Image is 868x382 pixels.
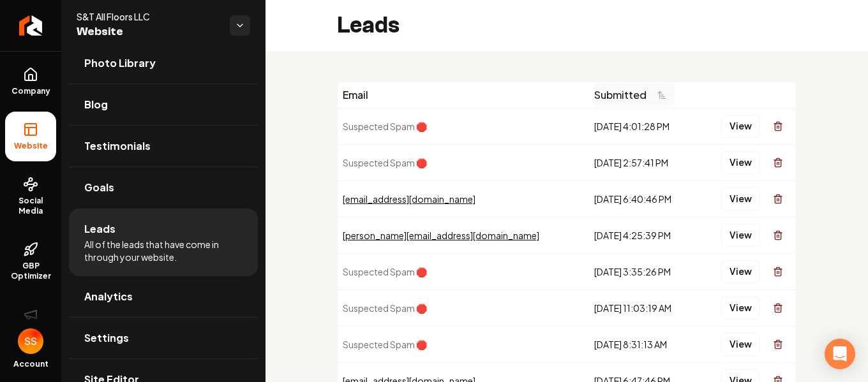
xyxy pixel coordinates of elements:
a: Analytics [69,276,258,317]
span: Settings [84,330,129,346]
a: Company [5,57,56,107]
button: Open user button [18,328,43,354]
div: [DATE] 6:40:46 PM [594,193,694,205]
span: Website [9,141,53,151]
img: Steven Scott [18,328,43,354]
span: Suspected Spam 🛑 [343,302,427,314]
span: Analytics [84,289,133,304]
span: Suspected Spam 🛑 [343,157,427,168]
span: Leads [84,221,116,237]
a: Blog [69,84,258,125]
div: [DATE] 2:57:41 PM [594,156,694,169]
button: View [721,297,760,320]
div: [DATE] 8:31:13 AM [594,338,694,351]
span: Blog [84,97,108,112]
button: View [721,151,760,174]
button: View [721,333,760,356]
div: [DATE] 4:25:39 PM [594,229,694,242]
span: Submitted [594,87,647,103]
a: Social Media [5,166,56,226]
button: Submitted [594,84,675,107]
span: Testimonials [84,138,151,154]
span: Account [13,359,49,369]
h2: Leads [337,13,400,38]
div: Open Intercom Messenger [825,339,855,369]
div: [DATE] 11:03:19 AM [594,302,694,314]
div: [EMAIL_ADDRESS][DOMAIN_NAME] [343,193,584,205]
span: Goals [84,180,114,195]
img: Rebolt Logo [19,15,43,36]
a: Goals [69,167,258,208]
button: View [721,187,760,210]
span: Website [77,23,220,41]
button: View [721,224,760,247]
span: All of the leads that have come in through your website. [84,238,243,263]
div: [DATE] 4:01:28 PM [594,120,694,133]
span: Social Media [5,196,56,216]
a: Photo Library [69,43,258,84]
span: Company [6,86,56,96]
div: [DATE] 3:35:26 PM [594,265,694,278]
div: Email [343,87,584,103]
div: [PERSON_NAME][EMAIL_ADDRESS][DOMAIN_NAME] [343,229,584,242]
a: Settings [69,318,258,358]
span: Suspected Spam 🛑 [343,266,427,277]
span: Suspected Spam 🛑 [343,339,427,350]
span: Photo Library [84,55,156,71]
a: Testimonials [69,126,258,166]
span: S&T All Floors LLC [77,10,220,23]
a: GBP Optimizer [5,231,56,291]
span: Suspected Spam 🛑 [343,121,427,132]
span: GBP Optimizer [5,261,56,281]
button: View [721,260,760,283]
button: View [721,115,760,138]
